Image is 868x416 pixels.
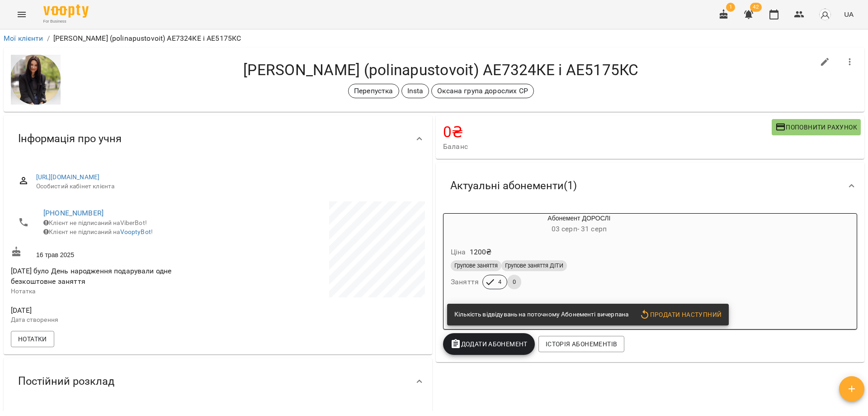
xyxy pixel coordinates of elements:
[538,336,624,352] button: Історія абонементів
[11,287,216,296] p: Нотатка
[501,262,567,270] span: Групове заняття ДІТИ
[43,219,147,226] span: Клієнт не підписаний на ViberBot!
[840,6,857,23] button: UA
[546,339,617,349] span: Історія абонементів
[454,306,628,323] div: Кількість відвідувань на поточному Абонементі вичерпана
[43,209,104,217] a: [PHONE_NUMBER]
[436,163,864,209] div: Актуальні абонементи(1)
[450,339,528,349] span: Додати Абонемент
[437,86,528,96] p: Оксана група дорослих СР
[451,246,466,258] h6: Ціна
[450,179,577,193] span: Актуальні абонементи ( 1 )
[43,228,153,235] span: Клієнт не підписаний на !
[11,305,216,316] span: [DATE]
[9,244,218,261] div: 16 трав 2025
[775,122,857,133] span: Поповнити рахунок
[53,33,241,44] p: [PERSON_NAME] (polinapustovoit) АЕ7324КЕ і АЕ5175КС
[639,309,722,320] span: Продати наступний
[470,247,492,258] p: 1200 ₴
[43,19,89,24] span: For Business
[4,33,864,44] nav: breadcrumb
[348,84,399,98] div: Перепустка
[726,3,735,12] span: 1
[443,141,772,152] span: Баланс
[443,123,772,141] h4: 0 ₴
[401,84,429,98] div: Insta
[11,331,54,347] button: Нотатки
[68,61,814,79] h4: [PERSON_NAME] (polinapustovoit) АЕ7324КЕ і АЕ5175КС
[4,358,432,405] div: Постійний розклад
[772,119,861,135] button: Поповнити рахунок
[407,86,424,96] p: Insta
[47,33,50,44] li: /
[844,10,854,19] span: UA
[11,55,61,105] img: f58fb07fd7acddb79dbfac44b95593ca.jpg
[431,84,534,98] div: Оксана група дорослих СР
[443,333,535,355] button: Додати Абонемент
[120,228,151,235] a: VooptyBot
[507,278,521,286] span: 0
[18,132,122,146] span: Інформація про учня
[819,8,831,21] img: avatar_s.png
[443,214,715,235] div: Абонемент ДОРОСЛІ
[36,182,418,191] span: Особистий кабінет клієнта
[451,262,501,270] span: Групове заняття
[36,173,100,181] a: [URL][DOMAIN_NAME]
[11,316,216,325] p: Дата створення
[493,278,507,286] span: 4
[636,306,725,323] button: Продати наступний
[750,3,762,12] span: 42
[18,334,47,344] span: Нотатки
[43,5,89,18] img: Voopty Logo
[11,4,33,25] button: Menu
[451,276,479,288] h6: Заняття
[4,115,432,162] div: Інформація про учня
[11,267,171,286] span: [DATE] було День народження подарували одне безкоштовне заняття
[354,86,393,96] p: Перепустка
[4,34,43,43] a: Мої клієнти
[552,225,607,233] span: 03 серп - 31 серп
[443,214,715,300] button: Абонемент ДОРОСЛІ03 серп- 31 серпЦіна1200₴Групове заняттяГрупове заняття ДІТИЗаняття40
[18,374,114,388] span: Постійний розклад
